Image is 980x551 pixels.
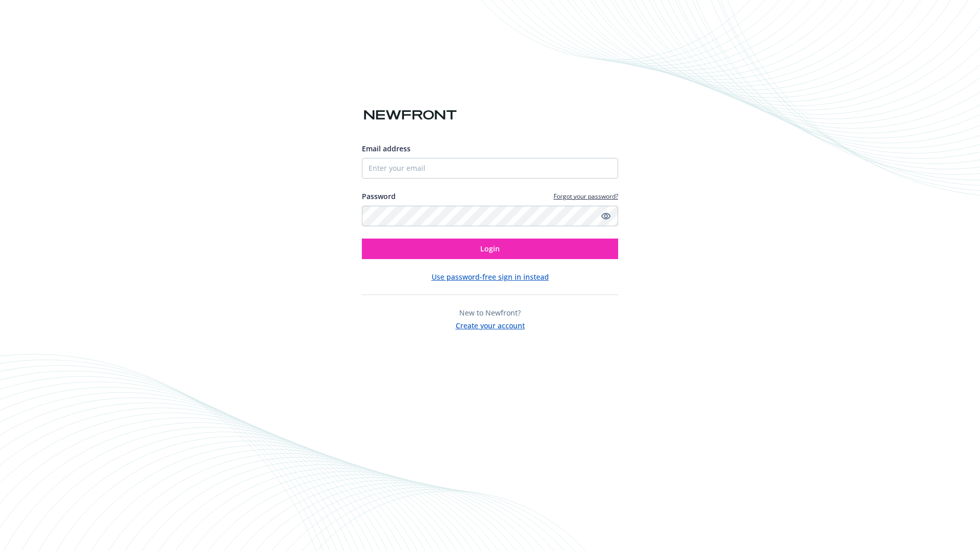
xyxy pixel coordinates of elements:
[362,206,618,226] input: Enter your password
[362,144,411,153] span: Email address
[362,106,459,124] img: Newfront logo
[432,271,549,282] button: Use password-free sign in instead
[362,191,396,202] label: Password
[600,210,612,222] a: Show password
[362,158,618,179] input: Enter your email
[362,239,618,259] button: Login
[554,192,618,201] a: Forgot your password?
[459,308,521,318] span: New to Newfront?
[480,244,500,253] span: Login
[456,318,525,331] button: Create your account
